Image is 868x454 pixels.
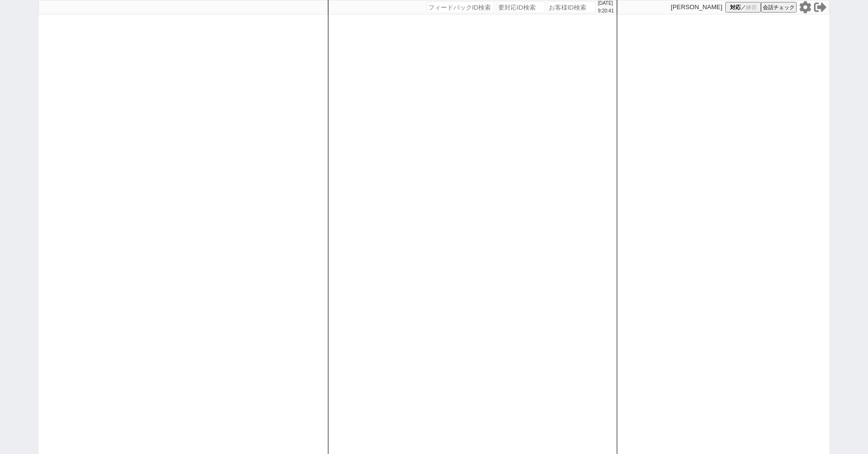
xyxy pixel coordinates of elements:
input: フィードバックID検索 [427,1,494,13]
button: 対応／練習 [725,2,761,13]
input: お客様ID検索 [547,1,596,13]
span: 練習 [746,4,757,11]
button: 会話チェック [761,2,797,13]
span: 対応 [730,4,741,11]
input: 要対応ID検索 [497,1,545,13]
p: 9:20:41 [598,7,614,15]
p: [PERSON_NAME] [671,3,722,11]
span: 会話チェック [763,4,795,11]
